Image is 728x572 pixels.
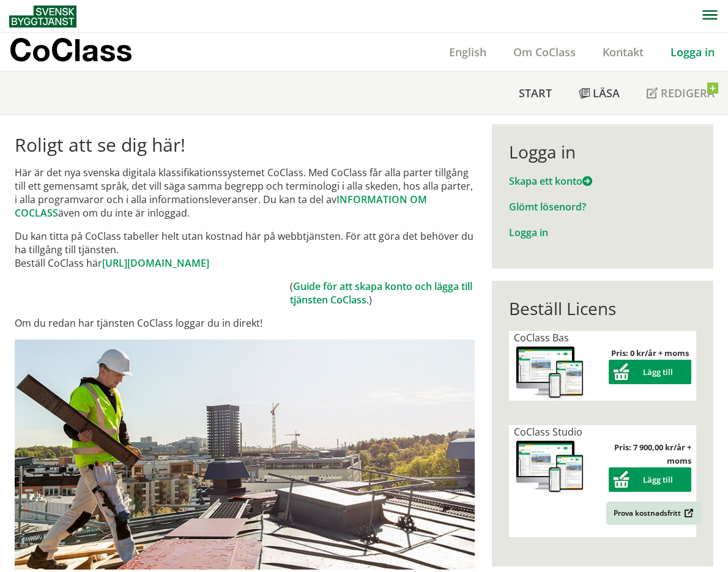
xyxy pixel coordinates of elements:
[509,298,696,319] div: Beställ Licens
[611,347,689,358] strong: Pris: 0 kr/år + moms
[9,43,132,57] p: CoClass
[509,226,548,239] a: Logga in
[657,45,728,59] a: Logga in
[509,200,586,214] a: Glömt lösenord?
[102,256,209,270] a: [URL][DOMAIN_NAME]
[500,45,589,59] a: Om CoClass
[609,366,691,377] a: Lägg till
[15,166,474,220] p: Här är det nya svenska digitala klassifikationssystemet CoClass. Med CoClass får alla parter till...
[609,360,691,384] button: Lägg till
[514,331,569,344] span: CoClass Bas
[593,86,620,100] span: Läsa
[15,134,474,156] h1: Roligt att se dig här!
[514,344,585,401] img: coclass-license.jpg
[589,45,657,59] a: Kontakt
[609,467,691,492] button: Lägg till
[15,316,474,330] p: Om du redan har tjänsten CoClass loggar du in direkt!
[15,340,474,570] img: login.jpg
[290,280,472,306] a: Guide för att skapa konto och lägga till tjänsten CoClass
[15,229,474,270] p: Du kan titta på CoClass tabeller helt utan kostnad här på webbtjänsten. För att göra det behöver ...
[609,474,691,485] a: Lägg till
[436,45,500,59] a: English
[606,502,701,525] a: Prova kostnadsfritt
[509,174,592,188] a: Skapa ett konto
[9,6,76,28] img: Svensk Byggtjänst
[565,72,633,114] a: Läsa
[290,280,475,306] td: ( .)
[15,193,427,220] a: INFORMATION OM COCLASS
[505,72,565,114] a: Start
[509,141,696,162] div: Logga in
[514,425,582,439] span: CoClass Studio
[9,33,158,71] a: CoClass
[514,439,585,495] img: coclass-license.jpg
[682,508,694,518] img: Outbound.png
[614,442,691,466] strong: Pris: 7 900,00 kr/år + moms
[519,86,552,100] span: Start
